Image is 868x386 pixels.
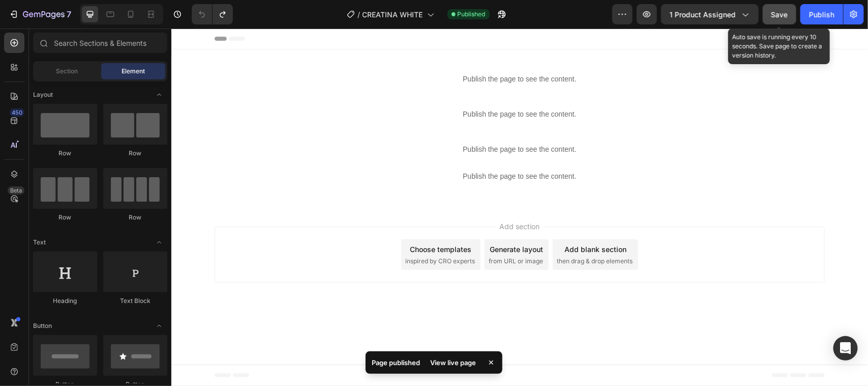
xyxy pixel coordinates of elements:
button: Save [763,4,796,24]
span: Section [56,67,78,76]
div: Add blank section [393,215,455,226]
div: Text Block [103,296,167,306]
button: 7 [4,4,76,24]
span: 1 product assigned [670,9,736,20]
div: Publish [809,9,834,20]
div: Row [33,149,97,158]
p: Page published [372,357,420,368]
span: Layout [33,90,53,99]
span: Toggle open [151,234,167,251]
button: 1 product assigned [661,4,759,24]
span: Element [122,67,145,76]
span: Toggle open [151,318,167,334]
input: Search Sections & Elements [33,33,167,53]
span: / [358,9,361,20]
div: 450 [10,108,24,117]
span: inspired by CRO experts [234,228,304,237]
span: from URL or image [317,228,372,237]
span: then drag & drop elements [385,228,461,237]
div: Row [103,149,167,158]
span: Save [771,10,788,19]
div: View live page [424,355,482,370]
div: Row [103,213,167,222]
span: Text [33,238,46,247]
div: Beta [8,186,24,195]
span: Add section [324,192,373,203]
button: Publish [800,4,843,24]
iframe: Design area [171,29,868,386]
div: Row [33,213,97,222]
span: Toggle open [151,87,167,103]
span: Button [33,321,52,330]
span: CREATINA WHITE [363,9,423,20]
div: Heading [33,296,97,306]
div: Generate layout [319,215,372,226]
div: Undo/Redo [192,4,233,24]
span: Published [458,10,486,19]
div: Open Intercom Messenger [833,336,858,361]
div: Choose templates [239,215,301,226]
p: 7 [67,8,71,20]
